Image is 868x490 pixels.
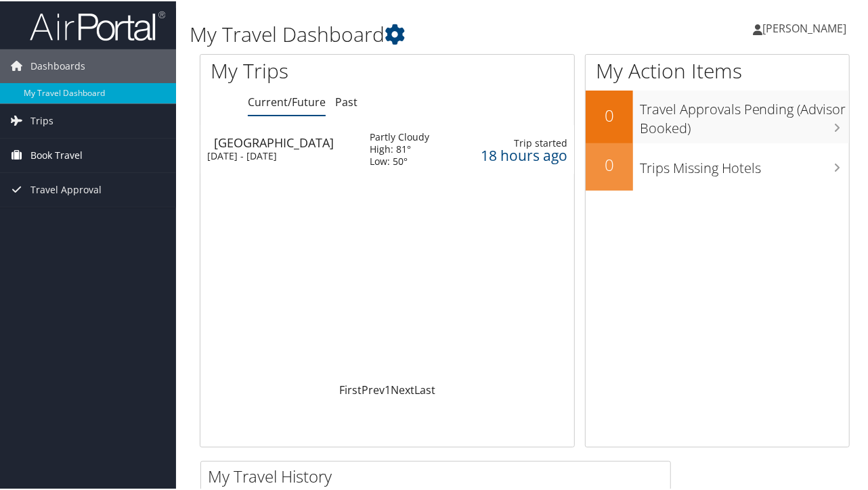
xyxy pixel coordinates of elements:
[30,9,165,41] img: airportal-logo.png
[586,152,633,175] h2: 0
[468,148,567,160] div: 18 hours ago
[339,381,362,396] a: First
[370,130,429,142] div: Partly Cloudy
[586,89,849,141] a: 0Travel Approvals Pending (Advisor Booked)
[468,136,567,148] div: Trip started
[190,19,636,47] h1: My Travel Dashboard
[30,137,83,171] span: Book Travel
[214,135,356,147] div: [GEOGRAPHIC_DATA]
[370,154,429,166] div: Low: 50°
[640,92,849,137] h3: Travel Approvals Pending (Advisor Booked)
[30,103,53,137] span: Trips
[211,55,408,84] h1: My Trips
[248,93,326,108] a: Current/Future
[586,55,849,84] h1: My Action Items
[370,142,429,154] div: High: 81°
[586,142,849,189] a: 0Trips Missing Hotels
[753,7,860,47] a: [PERSON_NAME]
[640,151,849,176] h3: Trips Missing Hotels
[586,103,633,126] h2: 0
[762,20,846,34] span: [PERSON_NAME]
[30,48,85,82] span: Dashboards
[385,381,391,396] a: 1
[208,464,670,487] h2: My Travel History
[391,381,414,396] a: Next
[362,381,385,396] a: Prev
[335,93,357,108] a: Past
[207,149,349,161] div: [DATE] - [DATE]
[30,172,102,205] span: Travel Approval
[414,381,435,396] a: Last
